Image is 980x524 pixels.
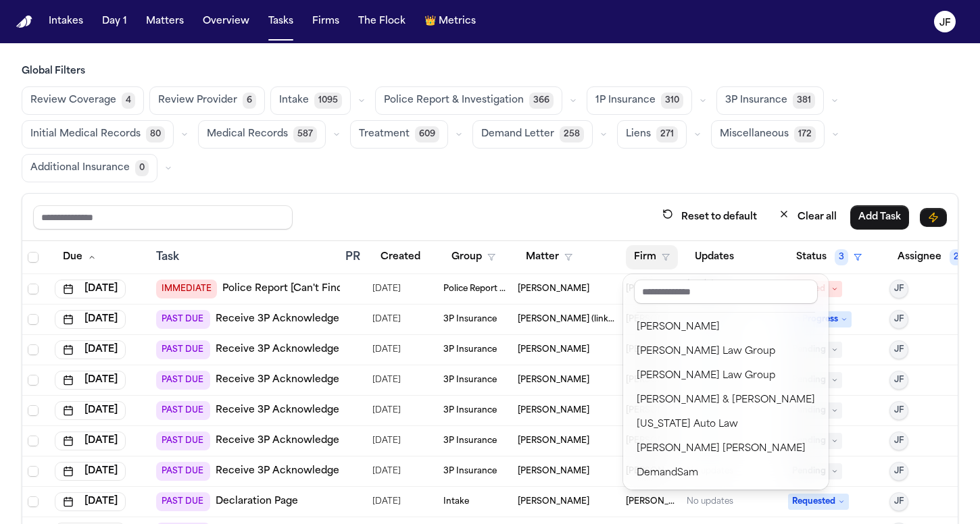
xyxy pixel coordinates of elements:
div: [US_STATE] Auto Law [637,417,815,433]
div: Firm [623,274,829,490]
button: Firm [626,245,678,269]
div: [PERSON_NAME] & [PERSON_NAME] [637,392,815,409]
div: [PERSON_NAME] Law Group [637,344,815,360]
div: [PERSON_NAME] [PERSON_NAME] [637,441,815,457]
div: DemandSam [637,465,815,481]
div: [PERSON_NAME] [637,319,815,336]
div: [PERSON_NAME] Law Group [637,368,815,384]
